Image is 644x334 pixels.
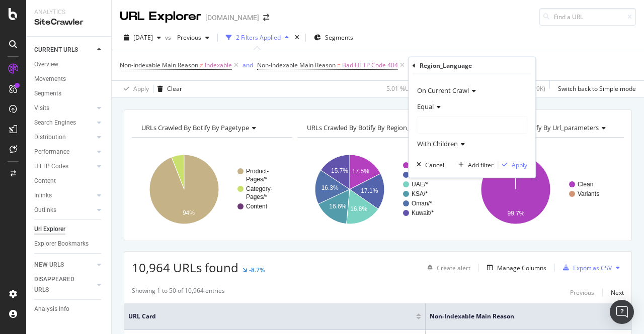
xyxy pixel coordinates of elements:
div: Create alert [437,264,470,272]
button: [DATE] [120,30,165,46]
div: arrow-right-arrow-left [263,14,269,21]
div: Cancel [425,160,444,169]
div: Showing 1 to 50 of 10,964 entries [132,286,225,298]
button: Segments [310,30,357,46]
a: CURRENT URLS [34,45,94,55]
div: Apply [133,84,149,93]
div: Segments [34,88,61,99]
span: Equal [417,102,434,111]
div: Movements [34,74,66,84]
text: 99.7% [507,210,524,217]
div: Apply [512,160,527,169]
span: URLs Crawled By Botify By pagetype [141,123,249,132]
div: Analysis Info [34,304,69,314]
text: 16.3% [321,184,339,191]
div: URL Explorer [120,8,201,25]
button: Add filter [454,160,494,170]
text: Kuwait/* [412,209,434,216]
a: Outlinks [34,205,94,215]
a: Analysis Info [34,304,104,314]
div: Previous [570,288,594,297]
span: On Current Crawl [417,86,469,95]
text: Content [246,203,268,210]
a: HTTP Codes [34,161,94,172]
text: 17.1% [361,187,378,194]
button: Cancel [413,160,444,170]
div: Manage Columns [497,264,546,272]
h4: URLs Crawled By Botify By url_parameters [471,120,615,136]
div: times [293,33,301,43]
div: Region_Language [420,61,472,70]
div: and [243,61,253,69]
h4: URLs Crawled By Botify By region_language [305,120,452,136]
div: Performance [34,147,69,157]
div: Outlinks [34,205,56,215]
span: 2025 Aug. 8th [133,33,153,42]
span: Non-Indexable Main Reason [257,61,336,69]
button: Manage Columns [483,262,546,274]
a: Content [34,176,104,186]
button: 2 Filters Applied [222,30,293,46]
div: Content [34,176,56,186]
span: URL Card [128,312,414,321]
text: Product- [246,168,269,175]
a: Overview [34,59,104,70]
a: Segments [34,88,104,99]
div: Clear [167,84,182,93]
a: Performance [34,147,94,157]
svg: A chart. [132,146,290,233]
button: Add Filter [407,59,447,71]
span: vs [165,33,173,42]
a: NEW URLS [34,260,94,270]
text: Pages/* [246,176,267,183]
button: Previous [173,30,213,46]
button: Previous [570,286,594,298]
div: 5.01 % URLs ( 11K on 219K ) [386,84,459,93]
div: CURRENT URLS [34,45,78,55]
text: Category- [246,185,273,192]
text: 94% [183,209,195,216]
div: HTTP Codes [34,161,68,172]
div: Overview [34,59,58,70]
span: URLs Crawled By Botify By region_language [307,123,437,132]
span: ≠ [200,61,203,69]
button: Switch back to Simple mode [554,81,636,97]
button: Apply [120,81,149,97]
text: 15.7% [331,167,348,174]
svg: A chart. [297,146,455,233]
input: Find a URL [539,8,636,26]
span: URLs Crawled By Botify By url_parameters [473,123,599,132]
div: 2 Filters Applied [236,33,281,42]
text: Oman/* [412,200,432,207]
button: Apply [498,160,527,170]
button: Export as CSV [559,260,612,276]
svg: A chart. [463,146,621,233]
div: [DOMAIN_NAME] [205,13,259,23]
text: KSA/* [412,190,428,197]
button: Clear [153,81,182,97]
a: Explorer Bookmarks [34,239,104,249]
div: Open Intercom Messenger [610,300,634,324]
div: Export as CSV [573,264,612,272]
a: DISAPPEARED URLS [34,274,94,295]
h4: URLs Crawled By Botify By pagetype [139,120,283,136]
text: Bahrain/* [412,171,437,178]
div: Visits [34,103,49,114]
span: Indexable [205,58,232,72]
text: 16.8% [351,205,368,212]
span: Previous [173,33,201,42]
div: Next [611,288,624,297]
div: SiteCrawler [34,17,103,28]
div: -8.7% [249,266,265,274]
div: NEW URLS [34,260,64,270]
text: Variants [578,190,599,197]
span: Non-Indexable Main Reason [430,312,607,321]
span: Segments [325,33,353,42]
button: Create alert [423,260,470,276]
span: 10,964 URLs found [132,259,238,276]
span: With Children [417,139,458,148]
a: Inlinks [34,190,94,201]
span: Bad HTTP Code 404 [342,58,398,72]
